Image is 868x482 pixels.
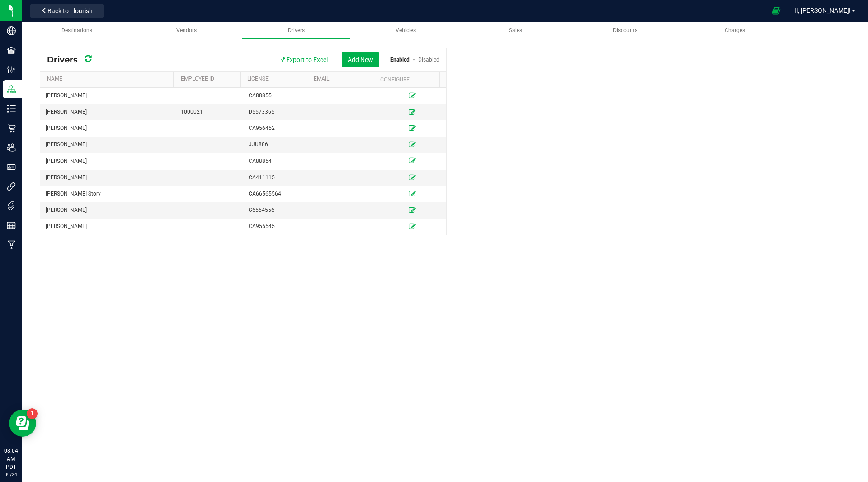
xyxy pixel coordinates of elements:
[46,158,87,164] span: [PERSON_NAME]
[30,4,104,18] button: Back to Flourish
[249,223,275,229] span: CA955545
[249,109,274,115] span: D5573365
[7,182,16,191] inline-svg: Integrations
[725,27,745,33] span: Charges
[409,191,416,197] a: Edit Driver
[792,7,851,14] span: Hi, [PERSON_NAME]!
[409,109,416,115] a: Edit Driver
[247,76,303,83] a: License
[47,7,93,14] span: Back to Flourish
[288,27,305,33] span: Drivers
[613,27,637,33] span: Discounts
[47,52,98,68] div: Drivers
[7,221,16,230] inline-svg: Reports
[9,410,36,437] iframe: Resource center
[27,408,38,419] iframe: Resource center unread badge
[249,92,272,99] span: CA88855
[46,125,87,131] span: [PERSON_NAME]
[181,109,203,115] span: 1000021
[85,55,91,63] i: Refresh Drivers
[7,104,16,113] inline-svg: Inventory
[4,447,18,471] p: 08:04 AM PDT
[409,141,416,148] a: Edit Driver
[46,191,101,197] span: [PERSON_NAME] Story
[409,174,416,181] a: Edit Driver
[46,109,87,115] span: [PERSON_NAME]
[7,201,16,210] inline-svg: Tags
[7,46,16,55] inline-svg: Facilities
[314,76,370,83] a: Email
[181,76,237,83] a: Employee ID
[46,141,87,148] span: [PERSON_NAME]
[7,65,16,74] inline-svg: Configuration
[249,141,268,148] span: JJU886
[7,85,16,94] inline-svg: Distribution
[273,52,334,67] button: Export to Excel
[7,143,16,152] inline-svg: Users
[373,72,439,88] th: Configure
[46,223,87,229] span: [PERSON_NAME]
[409,125,416,131] a: Edit Driver
[249,158,272,164] span: CA88854
[7,26,16,35] inline-svg: Company
[61,27,92,33] span: Destinations
[46,92,87,99] span: [PERSON_NAME]
[390,57,410,63] a: Enabled
[409,92,416,99] a: Edit Driver
[47,76,170,83] a: Name
[396,27,416,33] span: Vehicles
[409,158,416,164] a: Edit Driver
[249,125,275,131] span: CA956452
[7,240,16,249] inline-svg: Manufacturing
[249,207,274,213] span: C6554556
[7,124,16,133] inline-svg: Retail
[46,207,87,213] span: [PERSON_NAME]
[249,174,275,181] span: CA411115
[509,27,522,33] span: Sales
[766,2,786,19] span: Open Ecommerce Menu
[46,174,87,181] span: [PERSON_NAME]
[409,223,416,229] a: Edit Driver
[342,52,379,67] button: Add New
[249,191,281,197] span: CA66565564
[4,471,18,478] p: 09/24
[409,207,416,213] a: Edit Driver
[7,162,16,172] inline-svg: User Roles
[176,27,197,33] span: Vendors
[418,57,439,63] a: Disabled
